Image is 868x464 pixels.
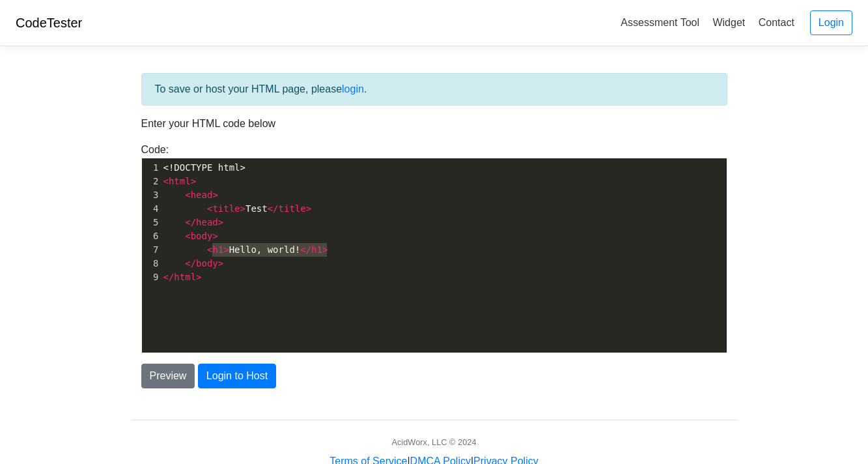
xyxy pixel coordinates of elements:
[218,258,223,268] span: >
[342,83,364,94] a: login
[163,272,175,282] span: </
[142,188,161,202] div: 3
[163,176,169,186] span: <
[207,244,212,255] span: <
[207,203,212,214] span: <
[141,73,727,106] div: To save or host your HTML page, please .
[753,12,800,33] a: Contact
[185,190,190,200] span: <
[218,217,223,227] span: >
[185,217,196,227] span: </
[185,231,190,241] span: <
[391,436,476,448] div: AcidWorx, LLC © 2024
[141,364,195,388] button: Preview
[306,203,311,214] span: >
[142,161,161,175] div: 1
[191,176,196,186] span: >
[322,244,328,255] span: >
[16,16,82,30] a: CodeTester
[212,231,217,241] span: >
[142,243,161,257] div: 7
[810,10,852,35] a: Login
[223,244,229,255] span: >
[300,244,311,255] span: </
[311,244,322,255] span: h1
[191,190,213,200] span: head
[169,176,191,186] span: html
[141,116,727,132] p: Enter your HTML code below
[279,203,306,214] span: title
[212,203,240,214] span: title
[142,175,161,188] div: 2
[196,217,218,227] span: head
[163,162,245,173] span: <!DOCTYPE html>
[142,270,161,284] div: 9
[132,142,737,353] div: Code:
[196,272,201,282] span: >
[268,203,279,214] span: </
[142,257,161,270] div: 8
[142,229,161,243] div: 6
[163,244,328,255] span: Hello, world!
[212,244,223,255] span: h1
[196,258,218,268] span: body
[212,190,217,200] span: >
[615,12,705,33] a: Assessment Tool
[142,202,161,216] div: 4
[142,216,161,229] div: 5
[163,203,312,214] span: Test
[240,203,245,214] span: >
[191,231,213,241] span: body
[185,258,196,268] span: </
[707,12,750,33] a: Widget
[174,272,196,282] span: html
[198,364,276,388] button: Login to Host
